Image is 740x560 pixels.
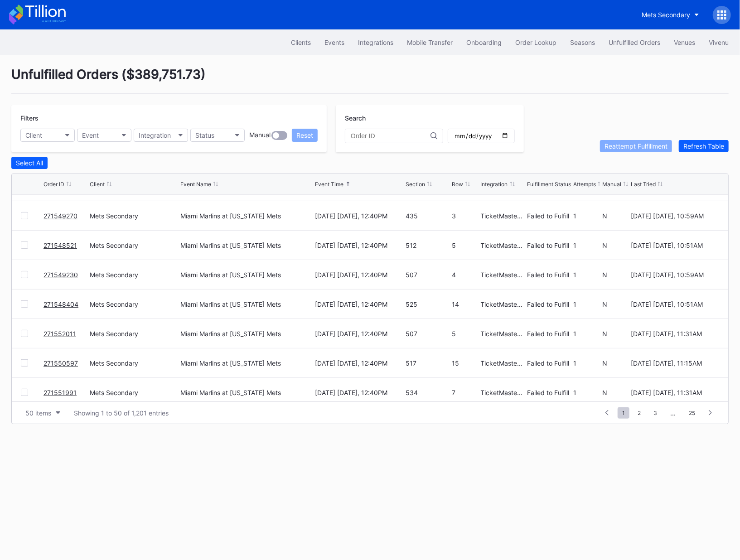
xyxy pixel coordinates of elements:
div: [DATE] [DATE], 12:40PM [315,389,403,396]
div: Miami Marlins at [US_STATE] Mets [180,359,281,367]
div: [DATE] [DATE], 12:40PM [315,330,403,338]
div: Reattempt Fulfillment [605,142,667,150]
div: 7 [452,389,478,396]
div: [DATE] [DATE], 12:40PM [315,300,403,308]
div: Event Time [315,181,343,188]
div: Attempts [573,181,596,188]
div: Manual [249,131,271,140]
button: Integrations [351,34,400,51]
div: Status [195,131,214,139]
a: 271551991 [44,389,77,396]
button: Venues [667,34,702,51]
div: Reset [296,131,313,139]
div: Miami Marlins at [US_STATE] Mets [180,389,281,396]
a: Mobile Transfer [400,34,459,51]
div: Client [90,181,105,188]
button: Vivenu [702,34,735,51]
div: Events [324,39,344,46]
div: 1 [573,241,600,249]
div: 507 [406,330,450,338]
div: TicketMasterResale [481,300,525,308]
div: Mets Secondary [642,11,690,19]
button: Events [318,34,351,51]
a: 271548404 [44,300,78,308]
div: Miami Marlins at [US_STATE] Mets [180,330,281,338]
div: Failed to Fulfill [527,212,571,220]
button: 50 items [21,407,65,419]
div: Failed to Fulfill [527,271,571,279]
div: Filters [20,114,318,122]
button: Select All [11,157,48,169]
div: Mets Secondary [90,241,178,249]
div: Miami Marlins at [US_STATE] Mets [180,241,281,249]
div: 5 [452,330,478,338]
div: Integration [481,181,508,188]
div: Refresh Table [683,142,724,150]
div: Mets Secondary [90,212,178,220]
div: Mobile Transfer [407,39,453,46]
div: 1 [573,212,600,220]
div: [DATE] [DATE], 11:15AM [631,359,719,367]
div: Mets Secondary [90,389,178,396]
div: Last Tried [631,181,656,188]
div: N [602,300,629,308]
div: Mets Secondary [90,359,178,367]
div: 512 [406,241,450,249]
div: [DATE] [DATE], 10:59AM [631,271,719,279]
div: Onboarding [466,39,502,46]
div: 1 [573,359,600,367]
button: Mets Secondary [635,6,706,23]
div: [DATE] [DATE], 12:40PM [315,241,403,249]
div: Client [25,131,42,139]
div: 1 [573,271,600,279]
a: 271548521 [44,241,77,249]
div: TicketMasterResale [481,389,525,396]
div: Vivenu [709,39,729,46]
div: Event Name [180,181,211,188]
div: TicketMasterResale [481,271,525,279]
input: Order ID [351,132,430,140]
div: TicketMasterResale [481,212,525,220]
div: Failed to Fulfill [527,330,571,338]
div: N [602,271,629,279]
button: Status [190,129,245,142]
button: Refresh Table [679,140,729,152]
div: 4 [452,271,478,279]
div: 517 [406,359,450,367]
div: Event [82,131,99,139]
div: Mets Secondary [90,271,178,279]
div: Fulfillment Status [527,181,571,188]
div: Miami Marlins at [US_STATE] Mets [180,300,281,308]
div: Order ID [44,181,64,188]
button: Clients [284,34,318,51]
div: [DATE] [DATE], 11:31AM [631,389,719,396]
div: Seasons [570,39,595,46]
span: 25 [684,407,700,419]
div: Showing 1 to 50 of 1,201 entries [74,409,169,417]
a: 271550597 [44,359,78,367]
div: Unfulfilled Orders ( $389,751.73 ) [11,67,729,94]
span: 3 [649,407,662,419]
div: Mets Secondary [90,330,178,338]
div: TicketMasterResale [481,241,525,249]
div: Clients [291,39,311,46]
div: [DATE] [DATE], 10:59AM [631,212,719,220]
div: Mets Secondary [90,300,178,308]
button: Unfulfilled Orders [602,34,667,51]
div: [DATE] [DATE], 12:40PM [315,359,403,367]
span: 2 [633,407,645,419]
button: Client [20,129,75,142]
div: 5 [452,241,478,249]
div: Failed to Fulfill [527,241,571,249]
div: Order Lookup [515,39,556,46]
div: ... [663,409,682,417]
div: Integration [139,131,171,139]
div: Miami Marlins at [US_STATE] Mets [180,212,281,220]
button: Onboarding [459,34,508,51]
div: Section [406,181,425,188]
button: Reattempt Fulfillment [600,140,672,152]
div: Failed to Fulfill [527,359,571,367]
